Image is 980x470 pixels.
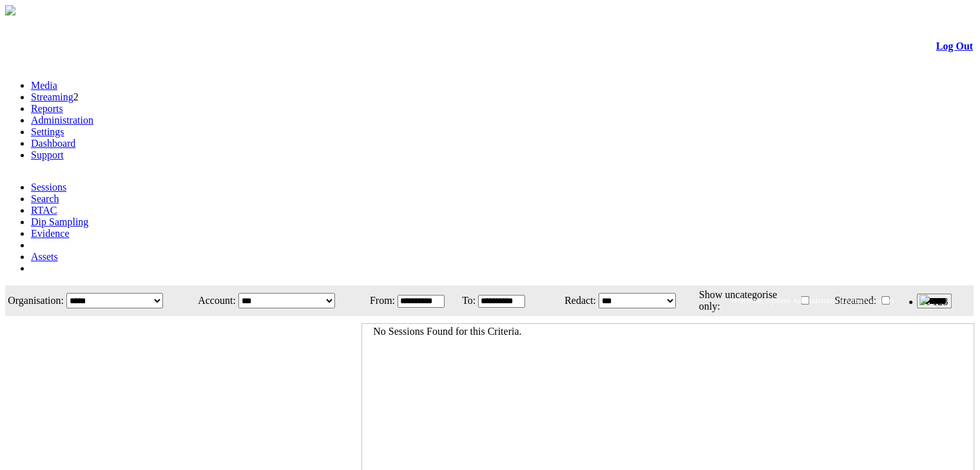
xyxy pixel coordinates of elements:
[31,91,73,102] a: Streaming
[188,287,236,315] td: Account:
[73,91,79,102] span: 2
[699,289,777,312] span: Show uncategorise only:
[31,216,88,227] a: Dip Sampling
[31,115,93,126] a: Administration
[919,295,930,305] img: bell25.png
[730,296,894,305] span: Welcome, System Administrator (Administrator)
[373,326,521,337] span: No Sessions Found for this Criteria.
[31,205,57,216] a: RTAC
[31,126,64,137] a: Settings
[539,287,597,315] td: Redact:
[6,287,64,315] td: Organisation:
[5,5,15,15] img: arrow-3.png
[31,182,66,193] a: Sessions
[31,251,58,262] a: Assets
[31,80,57,91] a: Media
[31,193,59,204] a: Search
[363,287,396,315] td: From:
[31,103,63,114] a: Reports
[458,287,477,315] td: To:
[31,228,70,239] a: Evidence
[31,149,64,160] a: Support
[31,138,75,149] a: Dashboard
[932,296,948,307] span: 128
[936,41,973,52] a: Log Out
